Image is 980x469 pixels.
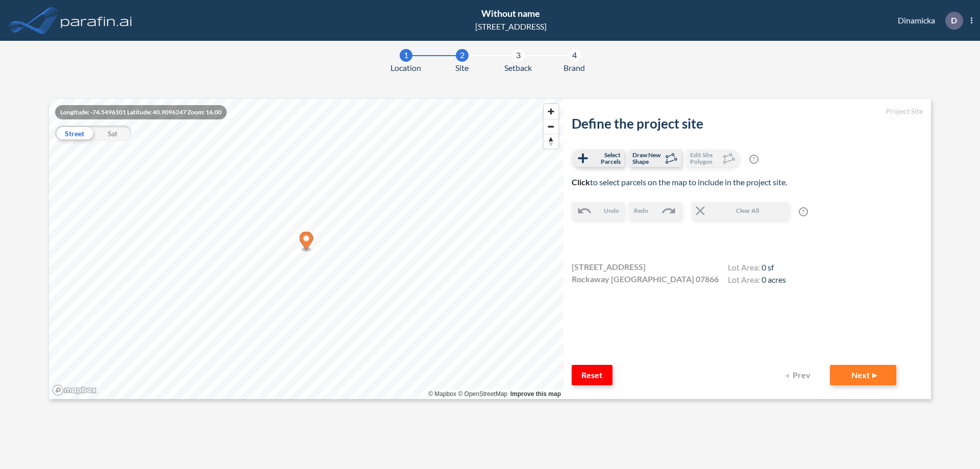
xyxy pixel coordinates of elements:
span: Zoom out [544,119,558,134]
span: ? [799,207,808,216]
span: to select parcels on the map to include in the project site. [572,177,787,187]
span: 0 acres [762,275,786,284]
p: D [951,16,957,25]
span: Draw New Shape [632,152,663,165]
div: 3 [512,49,525,62]
div: [STREET_ADDRESS] [475,20,547,33]
span: Site [455,62,469,74]
button: Prev [779,365,820,385]
span: [STREET_ADDRESS] [572,261,646,273]
div: 1 [400,49,412,62]
button: Zoom out [544,119,558,134]
span: 0 sf [762,262,774,272]
span: Redo [634,206,648,215]
span: Undo [604,206,619,215]
span: Brand [563,62,585,74]
div: Map marker [300,232,313,253]
span: Clear All [708,206,788,215]
b: Click [572,177,590,187]
div: Sat [93,126,132,141]
button: Zoom in [544,104,558,119]
h4: Lot Area: [728,275,786,287]
div: Street [55,126,93,141]
a: Mapbox homepage [52,384,97,396]
div: Longitude: -74.5496101 Latitude: 40.9096247 Zoom: 16.00 [55,105,227,119]
span: Reset bearing to north [544,134,558,149]
h2: Define the project site [572,116,923,132]
span: Without name [481,8,540,19]
a: OpenStreetMap [458,390,507,398]
button: Reset [572,365,612,385]
canvas: Map [49,99,563,399]
div: 2 [456,49,469,62]
button: Clear All [692,202,789,219]
button: Next [830,365,896,385]
span: Rockaway [GEOGRAPHIC_DATA] 07866 [572,273,719,285]
span: Select Parcels [591,152,621,165]
button: Redo [629,202,681,219]
span: ? [749,155,758,164]
span: Location [390,62,421,74]
a: Mapbox [428,390,456,398]
div: 4 [568,49,581,62]
img: logo [59,10,134,31]
h4: Lot Area: [728,262,786,275]
span: Edit Site Polygon [690,152,720,165]
a: Improve this map [510,390,561,398]
div: Dinamicka [883,12,972,30]
h5: Project Site [572,107,923,116]
button: Undo [572,202,624,219]
button: Reset bearing to north [544,134,558,149]
span: Setback [504,62,532,74]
